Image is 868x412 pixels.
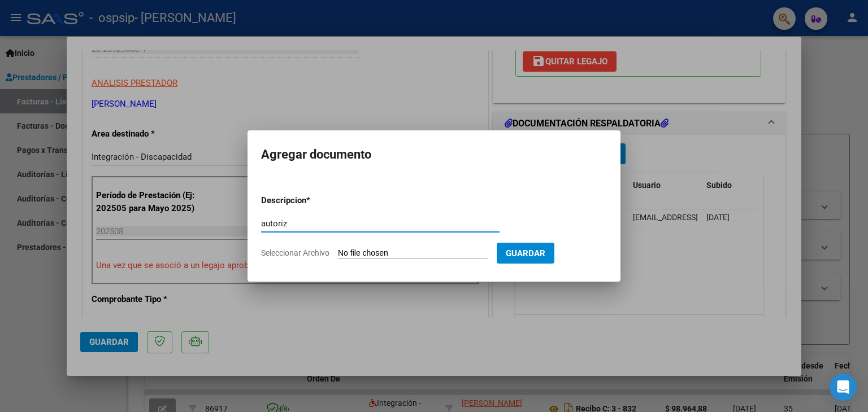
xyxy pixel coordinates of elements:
span: Seleccionar Archivo [261,248,329,257]
h2: Agregar documento [261,144,607,165]
span: Guardar [506,248,545,258]
div: Open Intercom Messenger [830,374,857,401]
p: Descripcion [261,194,365,207]
button: Guardar [497,243,554,264]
